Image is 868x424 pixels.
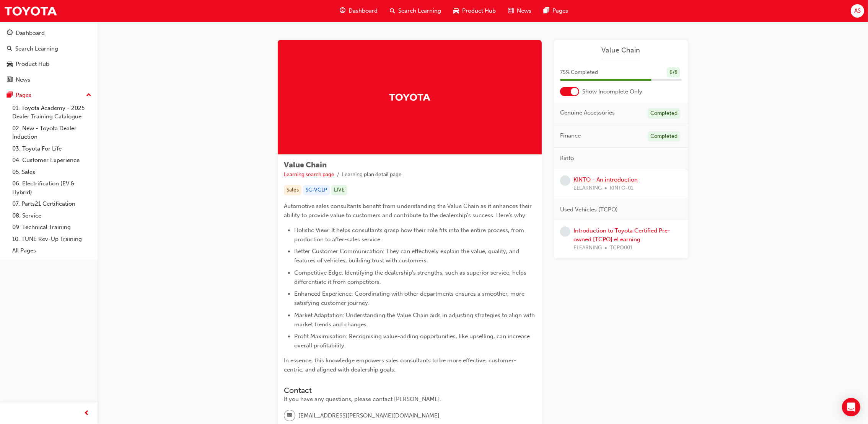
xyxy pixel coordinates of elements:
[7,61,13,68] span: car-icon
[544,6,549,16] span: pages-icon
[303,185,330,195] div: SC-VCLP
[508,6,514,16] span: news-icon
[9,210,94,222] a: 08. Service
[398,7,441,15] span: Search Learning
[453,6,459,16] span: car-icon
[294,312,536,328] span: Market Adaptation: Understanding the Value Chain aids in adjusting strategies to align with marke...
[667,67,680,78] div: 6 / 8
[294,333,531,349] span: Profit Maximisation: Recognising value-adding opportunities, like upselling, can increase overall...
[284,185,301,195] div: Sales
[284,203,533,219] span: Automotive sales consultants benefit from understanding the Value Chain as it enhances their abil...
[7,30,13,37] span: guage-icon
[560,175,570,186] span: learningRecordVerb_NONE-icon
[502,3,537,19] a: news-iconNews
[342,170,402,179] li: Learning plan detail page
[390,6,395,16] span: search-icon
[648,131,680,142] div: Completed
[552,7,568,15] span: Pages
[9,198,94,210] a: 07. Parts21 Certification
[854,7,861,15] span: AS
[284,386,536,395] h3: Contact
[9,166,94,178] a: 05. Sales
[340,6,345,16] span: guage-icon
[610,184,633,193] span: KINTO-01
[9,221,94,233] a: 09. Technical Training
[3,88,94,102] button: Pages
[4,2,57,20] img: Trak
[15,44,58,53] div: Search Learning
[9,102,94,123] a: 01. Toyota Academy - 2025 Dealer Training Catalogue
[560,154,574,163] span: Kinto
[284,171,334,178] a: Learning search page
[3,42,94,56] a: Search Learning
[284,395,536,404] div: If you have any questions, please contact [PERSON_NAME].
[560,226,570,237] span: learningRecordVerb_NONE-icon
[294,269,528,285] span: Competitive Edge: Identifying the dealership's strengths, such as superior service, helps differe...
[573,244,602,252] span: ELEARNING
[16,75,30,84] div: News
[573,176,638,183] a: KINTO - An introduction
[517,7,531,15] span: News
[294,227,526,243] span: Holistic View: It helps consultants grasp how their role fits into the entire process, from produ...
[560,46,682,55] a: Value Chain
[3,57,94,71] a: Product Hub
[447,3,502,19] a: car-iconProduct Hub
[3,73,94,87] a: News
[389,90,431,104] img: Trak
[334,3,384,19] a: guage-iconDashboard
[349,7,378,15] span: Dashboard
[84,409,90,418] span: prev-icon
[7,46,12,52] span: search-icon
[560,205,618,214] span: Used Vehicles (TCPO)
[573,227,670,243] a: Introduction to Toyota Certified Pre-owned [TCPO] eLearning
[573,184,602,193] span: ELEARNING
[851,4,864,18] button: AS
[610,244,633,252] span: TCPO001
[9,143,94,155] a: 03. Toyota For Life
[16,60,49,69] div: Product Hub
[3,26,94,40] a: Dashboard
[462,7,496,15] span: Product Hub
[560,68,598,77] span: 75 % Completed
[7,92,13,99] span: pages-icon
[384,3,447,19] a: search-iconSearch Learning
[284,357,516,373] span: In essence, this knowledge empowers sales consultants to be more effective, customer-centric, and...
[7,77,13,83] span: news-icon
[537,3,574,19] a: pages-iconPages
[9,245,94,257] a: All Pages
[86,90,91,100] span: up-icon
[284,160,327,169] span: Value Chain
[9,123,94,143] a: 02. New - Toyota Dealer Induction
[298,411,440,420] span: [EMAIL_ADDRESS][PERSON_NAME][DOMAIN_NAME]
[9,154,94,166] a: 04. Customer Experience
[16,29,45,38] div: Dashboard
[294,248,521,264] span: Better Customer Communication: They can effectively explain the value, quality, and features of v...
[287,411,292,421] span: email-icon
[331,185,347,195] div: LIVE
[842,398,860,416] div: Open Intercom Messenger
[294,290,526,306] span: Enhanced Experience: Coordinating with other departments ensures a smoother, more satisfying cust...
[560,108,615,117] span: Genuine Accessories
[582,87,642,96] span: Show Incomplete Only
[9,178,94,198] a: 06. Electrification (EV & Hybrid)
[648,108,680,119] div: Completed
[16,91,31,100] div: Pages
[9,233,94,245] a: 10. TUNE Rev-Up Training
[560,131,581,140] span: Finance
[3,25,94,88] button: DashboardSearch LearningProduct HubNews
